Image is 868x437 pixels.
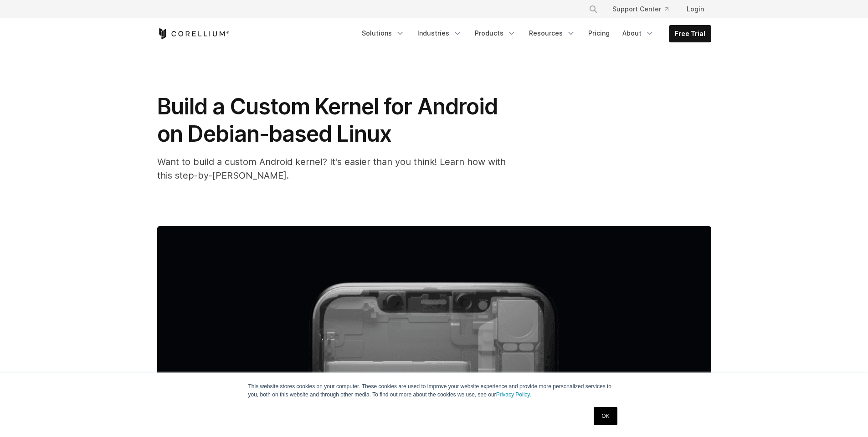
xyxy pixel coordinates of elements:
[356,25,711,42] div: Navigation Menu
[583,25,615,41] a: Pricing
[248,382,620,399] p: This website stores cookies on your computer. These cookies are used to improve your website expe...
[496,391,531,398] a: Privacy Policy.
[585,1,601,17] button: Search
[157,28,230,39] a: Corellium Home
[469,25,522,41] a: Products
[594,407,617,425] a: OK
[669,26,711,42] a: Free Trial
[157,93,498,147] span: Build a Custom Kernel for Android on Debian-based Linux
[356,25,410,41] a: Solutions
[617,25,660,41] a: About
[157,156,506,181] span: Want to build a custom Android kernel? It's easier than you think! Learn how with this step-by-[P...
[605,1,676,17] a: Support Center
[679,1,711,17] a: Login
[578,1,711,17] div: Navigation Menu
[524,25,581,41] a: Resources
[412,25,467,41] a: Industries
